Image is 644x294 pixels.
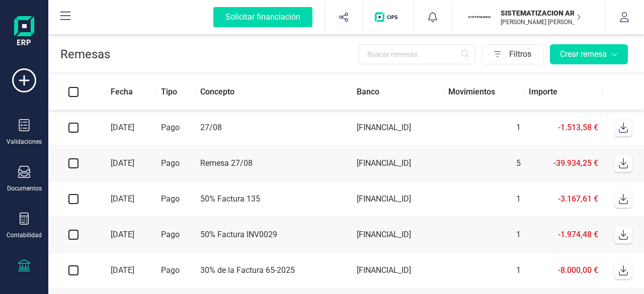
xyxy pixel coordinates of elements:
[464,1,593,33] button: SISISTEMATIZACION ARQUITECTONICA EN REFORMAS SL[PERSON_NAME] [PERSON_NAME]
[509,44,543,64] span: Filtros
[196,146,353,181] td: Remesa 27/08
[196,253,353,288] td: 30% de la Factura 65-2025
[353,253,444,288] td: [FINANCIAL_ID]
[558,230,598,239] span: -1.974,48 €
[99,110,157,146] td: [DATE]
[196,110,353,146] td: 27/08
[161,194,180,204] span: Pago
[213,7,312,27] div: Solicitar financiación
[99,253,157,288] td: [DATE]
[359,44,475,64] input: Buscar remesas
[99,217,157,253] td: [DATE]
[444,146,525,181] td: 5
[99,146,157,181] td: [DATE]
[161,230,180,239] span: Pago
[481,44,544,64] button: Filtros
[444,253,525,288] td: 1
[196,181,353,217] td: 50% Factura 135
[161,158,180,168] span: Pago
[196,74,353,110] th: Concepto
[444,110,525,146] td: 1
[525,74,602,110] th: Importe
[353,146,444,181] td: [FINANCIAL_ID]
[353,74,444,110] th: Banco
[99,74,157,110] th: Fecha
[99,181,157,217] td: [DATE]
[161,123,180,132] span: Pago
[375,12,401,22] img: Logo de OPS
[353,181,444,217] td: [FINANCIAL_ID]
[157,74,196,110] th: Tipo
[468,6,491,28] img: SI
[161,265,180,275] span: Pago
[558,123,598,132] span: -1.513,58 €
[444,181,525,217] td: 1
[444,74,525,110] th: Movimientos
[444,217,525,253] td: 1
[353,110,444,146] td: [FINANCIAL_ID]
[7,231,42,239] div: Contabilidad
[553,158,598,168] span: -39.934,25 €
[550,44,628,64] button: Crear remesa
[7,138,42,146] div: Validaciones
[196,217,353,253] td: 50% Factura INV0029
[501,8,581,18] p: SISTEMATIZACION ARQUITECTONICA EN REFORMAS SL
[558,265,598,275] span: -8.000,00 €
[14,16,34,48] img: Logo Finanedi
[369,1,408,33] button: Logo de OPS
[353,217,444,253] td: [FINANCIAL_ID]
[60,46,110,62] p: Remesas
[7,184,42,192] div: Documentos
[201,1,325,33] button: Solicitar financiación
[558,194,598,204] span: -3.167,61 €
[560,48,618,60] div: Crear remesa
[501,18,581,26] p: [PERSON_NAME] [PERSON_NAME]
